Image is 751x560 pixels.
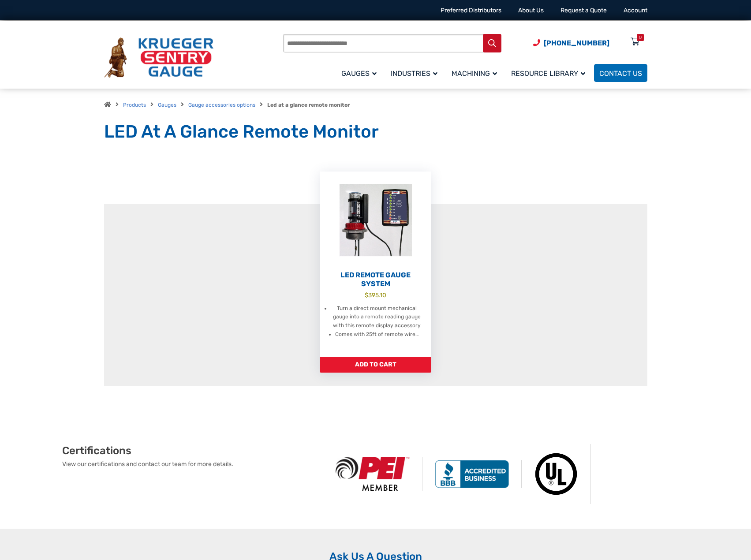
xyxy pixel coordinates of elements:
a: Resource Library [506,63,594,83]
a: Account [624,7,647,14]
a: Phone Number (920) 434-8860 [533,37,609,49]
img: BBB [422,460,522,488]
img: LED Remote Gauge System [320,172,431,269]
li: Turn a direct mount mechanical gauge into a remote reading gauge with this remote display accessory [331,304,422,331]
strong: Led at a glance remote monitor [267,102,350,108]
h2: Certifications [62,444,323,457]
a: Preferred Distributors [441,7,501,14]
a: Products [123,102,146,108]
div: 0 [639,34,642,41]
a: Machining [446,63,506,83]
a: Gauges [158,102,176,108]
li: Comes with 25ft of remote wire… [335,330,418,339]
a: Add to cart: “LED Remote Gauge System” [320,357,431,373]
p: View our certifications and contact our team for more details. [62,459,323,469]
a: Gauge accessories options [188,102,255,108]
a: Gauges [336,63,385,83]
a: About Us [518,7,544,14]
bdi: 395.10 [365,291,386,299]
a: Contact Us [594,64,647,82]
a: LED Remote Gauge System $395.10 Turn a direct mount mechanical gauge into a remote reading gauge ... [320,172,431,357]
a: Request a Quote [560,7,607,14]
img: PEI Member [323,457,422,491]
span: Resource Library [511,69,585,78]
a: Industries [385,63,446,83]
h1: LED At A Glance Remote Monitor [104,121,647,143]
h2: LED Remote Gauge System [320,271,431,288]
img: Krueger Sentry Gauge [104,37,213,78]
span: Gauges [341,69,377,78]
img: Underwriters Laboratories [522,444,591,504]
span: [PHONE_NUMBER] [544,39,609,47]
span: Machining [452,69,497,78]
span: Industries [391,69,437,78]
span: $ [365,291,368,299]
span: Contact Us [599,69,642,78]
